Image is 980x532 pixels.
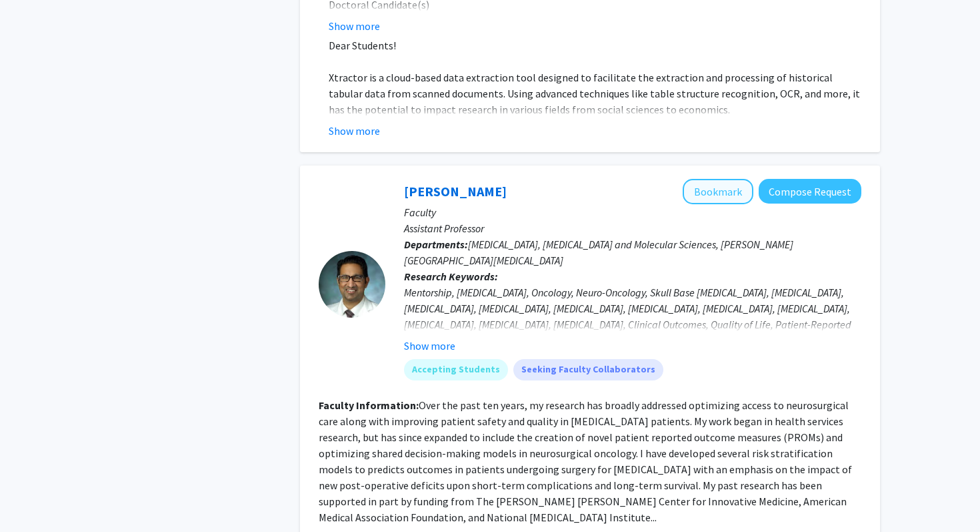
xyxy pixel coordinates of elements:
[683,179,753,204] button: Add Raj Mukherjee to Bookmarks
[513,359,663,380] mat-chip: Seeking Faculty Collaborators
[404,238,468,251] b: Departments:
[319,398,852,524] fg-read-more: Over the past ten years, my research has broadly addressed optimizing access to neurosurgical car...
[404,270,498,283] b: Research Keywords:
[329,71,860,116] span: Xtractor is a cloud-based data extraction tool designed to facilitate the extraction and processi...
[329,39,396,52] span: Dear Students!
[404,359,508,380] mat-chip: Accepting Students
[329,18,380,34] button: Show more
[404,284,861,380] div: Mentorship, [MEDICAL_DATA], Oncology, Neuro-Oncology, Skull Base [MEDICAL_DATA], [MEDICAL_DATA], ...
[404,238,793,267] span: [MEDICAL_DATA], [MEDICAL_DATA] and Molecular Sciences, [PERSON_NAME][GEOGRAPHIC_DATA][MEDICAL_DATA]
[404,220,861,236] p: Assistant Professor
[319,398,419,412] b: Faculty Information:
[329,123,380,139] button: Show more
[759,179,861,204] button: Compose Request to Raj Mukherjee
[404,204,861,220] p: Faculty
[923,472,970,522] iframe: Chat
[404,183,507,200] a: [PERSON_NAME]
[404,338,455,354] button: Show more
